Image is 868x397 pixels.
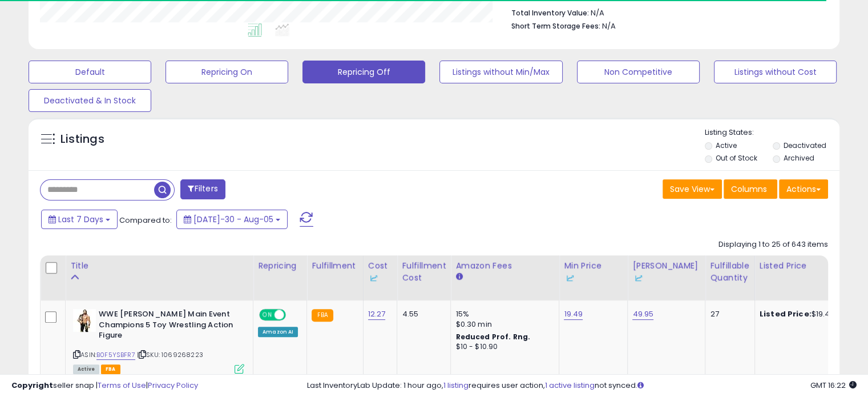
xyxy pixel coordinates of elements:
[724,179,777,199] button: Columns
[60,131,104,147] h5: Listings
[312,309,333,322] small: FBA
[258,260,302,272] div: Repricing
[11,380,198,391] div: seller snap | |
[760,309,854,319] div: $19.49
[402,309,442,319] div: 4.55
[716,153,757,163] label: Out of Stock
[368,272,393,284] div: Some or all of the values in this column are provided from Inventory Lab.
[632,260,700,284] div: [PERSON_NAME]
[101,364,120,374] span: FBA
[455,319,550,330] div: $0.30 min
[41,210,118,229] button: Last 7 Days
[302,61,425,83] button: Repricing Off
[96,350,135,360] a: B0F5YSBFR7
[455,260,554,272] div: Amazon Fees
[455,272,462,282] small: Amazon Fees.
[710,260,749,284] div: Fulfillable Quantity
[368,308,386,320] a: 12.27
[258,327,298,337] div: Amazon AI
[58,214,103,225] span: Last 7 Days
[29,89,151,112] button: Deactivated & In Stock
[564,308,583,320] a: 19.49
[180,179,225,199] button: Filters
[731,183,767,195] span: Columns
[307,380,857,391] div: Last InventoryLab Update: 1 hour ago, requires user action, not synced.
[714,61,837,83] button: Listings without Cost
[783,153,814,163] label: Archived
[810,380,857,391] span: 2025-08-13 16:22 GMT
[716,141,737,150] label: Active
[779,179,828,199] button: Actions
[73,364,99,374] span: All listings currently available for purchase on Amazon
[312,260,358,272] div: Fulfillment
[368,260,393,284] div: Cost
[663,179,722,199] button: Save View
[402,260,446,284] div: Fulfillment Cost
[11,380,53,391] strong: Copyright
[98,380,146,391] a: Terms of Use
[439,61,562,83] button: Listings without Min/Max
[783,141,826,150] label: Deactivated
[260,310,274,320] span: ON
[545,380,595,391] a: 1 active listing
[632,272,700,284] div: Some or all of the values in this column are provided from Inventory Lab.
[73,309,244,372] div: ASIN:
[455,332,530,342] b: Reduced Prof. Rng.
[710,309,745,319] div: 27
[193,214,273,225] span: [DATE]-30 - Aug-05
[70,260,248,272] div: Title
[455,342,550,352] div: $10 - $10.90
[148,380,198,391] a: Privacy Policy
[577,61,700,83] button: Non Competitive
[99,309,237,344] b: WWE [PERSON_NAME] Main Event Champions 5 Toy Wrestling Action Figure
[564,272,623,284] div: Some or all of the values in this column are provided from Inventory Lab.
[443,380,469,391] a: 1 listing
[368,272,380,284] img: InventoryLab Logo
[284,310,302,320] span: OFF
[564,272,575,284] img: InventoryLab Logo
[718,239,828,250] div: Displaying 1 to 25 of 643 items
[165,61,288,83] button: Repricing On
[73,309,96,332] img: 41jbsdaI8mL._SL40_.jpg
[705,127,839,138] p: Listing States:
[29,61,151,83] button: Default
[632,272,644,284] img: InventoryLab Logo
[632,308,653,320] a: 49.95
[119,215,172,226] span: Compared to:
[760,260,858,272] div: Listed Price
[455,309,550,319] div: 15%
[176,210,288,229] button: [DATE]-30 - Aug-05
[564,260,623,284] div: Min Price
[137,350,203,359] span: | SKU: 1069268223
[760,308,812,319] b: Listed Price:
